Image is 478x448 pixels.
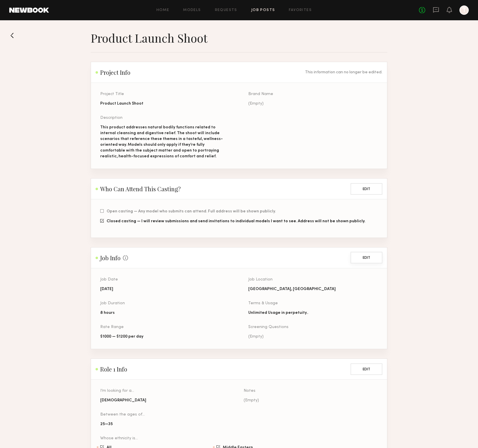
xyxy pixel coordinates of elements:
div: Job Location [248,278,378,282]
div: 8 hours [100,310,204,316]
div: [DATE] [100,286,146,292]
div: $1000 — $1200 per day [100,334,230,340]
div: I’m looking for a… [100,389,163,393]
a: Requests [215,8,237,12]
button: Edit [351,363,382,375]
h2: Job Info [96,254,128,261]
button: Edit [351,252,382,263]
div: (Empty) [244,398,378,403]
h2: Project Info [96,69,130,76]
button: Edit [351,183,382,195]
a: Home [156,8,169,12]
div: Description [100,116,230,120]
div: (Empty) [248,334,378,340]
h1: Product Launch Shoot [91,31,207,45]
a: T [459,6,469,15]
div: This information can no longer be edited. [305,70,382,74]
div: Notes [244,389,378,393]
div: Whose ethnicity is… [100,436,378,440]
div: Between the ages of… [100,413,234,417]
div: Screening Questions [248,325,378,329]
span: Closed casting — I will review submissions and send invitations to individual models I want to se... [107,220,365,223]
div: Unlimited Usage in perpetuity.. [248,310,378,316]
div: Rate Range [100,325,230,329]
div: Job Date [100,278,146,282]
div: Project Title [100,92,230,96]
div: Brand Name [248,92,378,96]
span: Open casting — Any model who submits can attend. Full address will be shown publicly. [107,210,276,213]
h2: Role 1 Info [96,366,127,373]
a: Job Posts [251,8,275,12]
a: Favorites [289,8,312,12]
div: (Empty) [248,101,378,107]
div: This product addresses natural bodily functions related to internal cleansing and digestive relie... [100,125,230,159]
div: [DEMOGRAPHIC_DATA] [100,398,163,403]
div: [GEOGRAPHIC_DATA], [GEOGRAPHIC_DATA] [248,286,378,292]
div: Terms & Usage [248,301,378,305]
div: Product Launch Shoot [100,101,230,107]
a: Models [183,8,201,12]
h2: Who Can Attend This Casting? [96,185,181,192]
div: Job Duration [100,301,204,305]
div: 25 — 35 [100,421,234,427]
